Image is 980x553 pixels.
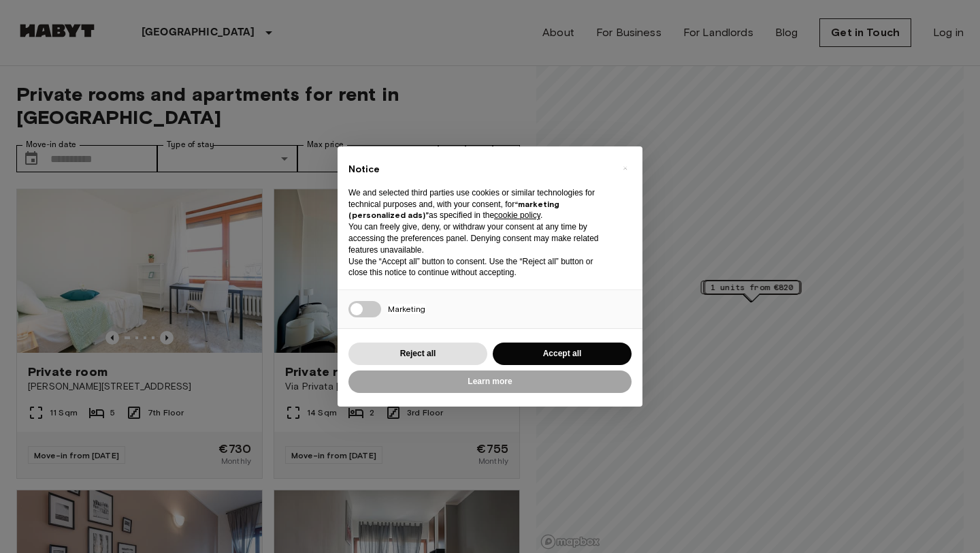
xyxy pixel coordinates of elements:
[348,221,610,255] p: You can freely give, deny, or withdraw your consent at any time by accessing the preferences pane...
[348,163,610,176] h2: Notice
[623,160,627,176] span: ×
[348,343,487,365] button: Reject all
[348,370,632,393] button: Learn more
[348,199,559,221] strong: “marketing (personalized ads)”
[493,343,632,365] button: Accept all
[614,157,636,179] button: Close this notice
[348,187,610,221] p: We and selected third parties use cookies or similar technologies for technical purposes and, wit...
[348,256,610,279] p: Use the “Accept all” button to consent. Use the “Reject all” button or close this notice to conti...
[494,210,540,220] a: cookie policy
[388,304,425,314] span: Marketing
